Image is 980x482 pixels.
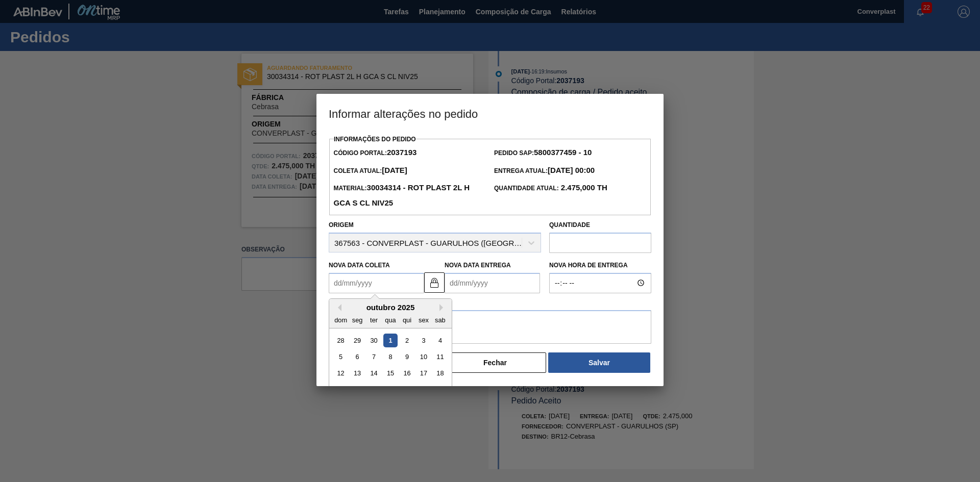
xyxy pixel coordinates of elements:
label: Nova Hora de Entrega [549,258,651,273]
div: Choose quinta-feira, 9 de outubro de 2025 [400,350,414,364]
strong: 2037193 [387,148,416,157]
span: Coleta Atual: [333,167,407,174]
div: Choose sábado, 11 de outubro de 2025 [433,350,447,364]
div: Choose sábado, 25 de outubro de 2025 [433,383,447,397]
span: Material: [333,185,470,207]
label: Origem [329,221,354,229]
span: Pedido SAP: [494,149,592,157]
div: Choose sexta-feira, 24 de outubro de 2025 [416,383,430,397]
strong: 2.475,000 TH [559,183,607,192]
div: Choose segunda-feira, 13 de outubro de 2025 [351,366,364,380]
div: dom [334,313,348,326]
div: qui [400,313,414,326]
span: Quantidade Atual: [494,185,607,192]
label: Quantidade [549,221,590,229]
strong: [DATE] 00:00 [548,166,595,174]
span: Código Portal: [333,149,416,157]
div: Choose segunda-feira, 29 de setembro de 2025 [351,333,364,347]
strong: 30034314 - ROT PLAST 2L H GCA S CL NIV25 [333,183,470,207]
h3: Informar alterações no pedido [316,94,664,133]
div: Choose sábado, 4 de outubro de 2025 [433,333,447,347]
label: Informações do Pedido [334,136,416,143]
input: dd/mm/yyyy [445,273,540,293]
div: month 2025-10 [332,332,448,414]
div: Choose quinta-feira, 23 de outubro de 2025 [400,383,414,397]
span: Entrega Atual: [494,167,595,174]
div: Choose quinta-feira, 16 de outubro de 2025 [400,366,414,380]
div: outubro 2025 [329,303,452,312]
div: Choose quarta-feira, 8 de outubro de 2025 [383,350,397,364]
div: Choose terça-feira, 7 de outubro de 2025 [367,350,381,364]
div: Choose domingo, 12 de outubro de 2025 [334,366,348,380]
div: seg [351,313,364,326]
label: Observação [329,296,651,311]
div: sex [416,313,430,326]
div: Choose quarta-feira, 1 de outubro de 2025 [383,333,397,347]
strong: 5800377459 - 10 [534,148,592,157]
div: Choose terça-feira, 30 de setembro de 2025 [367,333,381,347]
div: Choose segunda-feira, 6 de outubro de 2025 [351,350,364,364]
button: Salvar [548,352,650,373]
button: Next Month [439,304,447,311]
div: Choose domingo, 19 de outubro de 2025 [334,383,348,397]
div: Choose sábado, 18 de outubro de 2025 [433,366,447,380]
div: Choose sexta-feira, 17 de outubro de 2025 [416,366,430,380]
label: Nova Data Entrega [445,262,511,269]
div: Choose terça-feira, 21 de outubro de 2025 [367,383,381,397]
img: locked [428,276,440,289]
div: Choose sexta-feira, 10 de outubro de 2025 [416,350,430,364]
div: Choose domingo, 5 de outubro de 2025 [334,350,348,364]
strong: [DATE] [382,166,407,174]
div: Choose terça-feira, 14 de outubro de 2025 [367,366,381,380]
div: Choose sexta-feira, 3 de outubro de 2025 [416,333,430,347]
div: Choose domingo, 28 de setembro de 2025 [334,333,348,347]
button: Previous Month [334,304,341,311]
div: sab [433,313,447,326]
div: Choose quarta-feira, 22 de outubro de 2025 [383,383,397,397]
input: dd/mm/yyyy [329,273,424,293]
div: Choose quinta-feira, 2 de outubro de 2025 [400,333,414,347]
button: locked [424,272,445,293]
label: Nova Data Coleta [329,262,390,269]
button: Fechar [444,352,546,373]
div: qua [383,313,397,326]
div: Choose segunda-feira, 20 de outubro de 2025 [351,383,364,397]
div: Choose quarta-feira, 15 de outubro de 2025 [383,366,397,380]
div: ter [367,313,381,326]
